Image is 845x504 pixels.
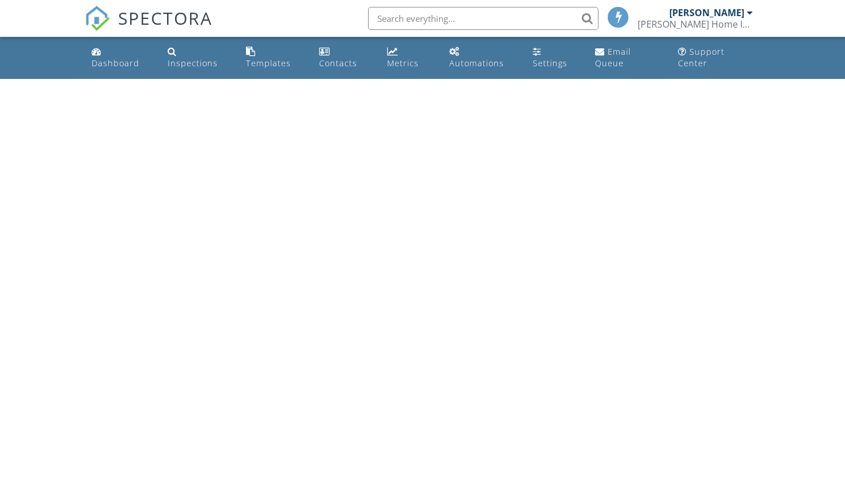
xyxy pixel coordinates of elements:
div: Templates [246,58,291,69]
div: Hamilton Home Inspections of Middle Tennessee [638,18,753,30]
a: Templates [241,41,306,74]
a: Inspections [163,41,232,74]
div: Inspections [168,58,218,69]
img: The Best Home Inspection Software - Spectora [85,6,110,31]
span: SPECTORA [118,6,213,30]
input: Search everything... [368,7,598,30]
a: SPECTORA [85,16,213,40]
a: Dashboard [87,41,154,74]
div: Support Center [678,46,725,69]
a: Settings [528,41,581,74]
div: Automations [449,58,504,69]
div: Metrics [387,58,419,69]
div: Settings [533,58,567,69]
a: Contacts [314,41,373,74]
div: [PERSON_NAME] [669,7,744,18]
a: Metrics [382,41,435,74]
div: Dashboard [92,58,139,69]
div: Contacts [319,58,357,69]
a: Support Center [673,41,758,74]
div: Email Queue [595,46,631,69]
a: Email Queue [590,41,664,74]
a: Automations (Basic) [445,41,519,74]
